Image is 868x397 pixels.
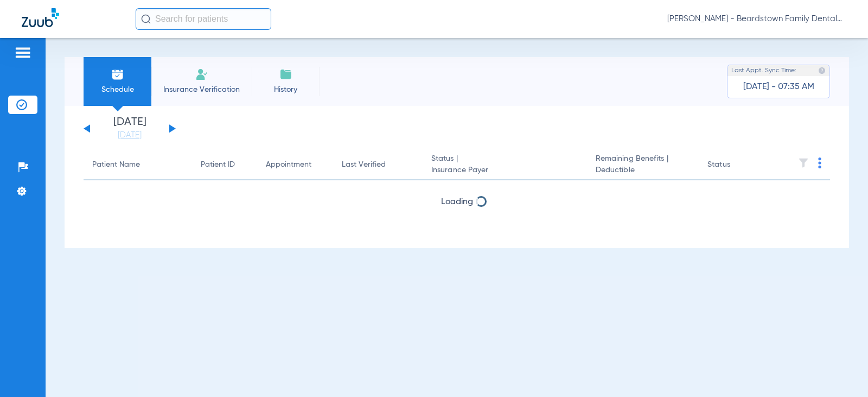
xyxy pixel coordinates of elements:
div: Last Verified [342,159,386,171]
span: [PERSON_NAME] - Beardstown Family Dental [667,14,846,24]
span: Insurance Verification [159,84,244,95]
th: Status | [423,150,587,180]
img: Search Icon [141,14,151,24]
li: [DATE] [97,117,162,141]
span: Insurance Payer [431,165,578,176]
img: Manual Insurance Verification [195,68,208,81]
a: [DATE] [97,130,162,141]
div: Last Verified [342,159,414,171]
div: Appointment [266,159,311,171]
input: Search for patients [136,8,271,30]
span: Loading [441,198,473,206]
span: Deductible [596,165,690,176]
img: last sync help info [818,67,826,74]
span: [DATE] - 07:35 AM [743,81,814,92]
div: Appointment [266,159,324,171]
th: Remaining Benefits | [587,150,699,180]
img: History [279,68,292,81]
span: History [260,84,311,95]
img: hamburger-icon [14,46,31,59]
span: Last Appt. Sync Time: [731,65,796,76]
div: Patient Name [92,159,183,171]
div: Patient ID [201,159,248,171]
img: group-dot-blue.svg [818,157,821,168]
span: Schedule [92,84,143,95]
img: Zuub Logo [22,8,59,27]
th: Status [699,150,772,180]
img: filter.svg [798,157,809,168]
div: Patient Name [92,159,140,171]
div: Patient ID [201,159,235,171]
img: Schedule [111,68,124,81]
